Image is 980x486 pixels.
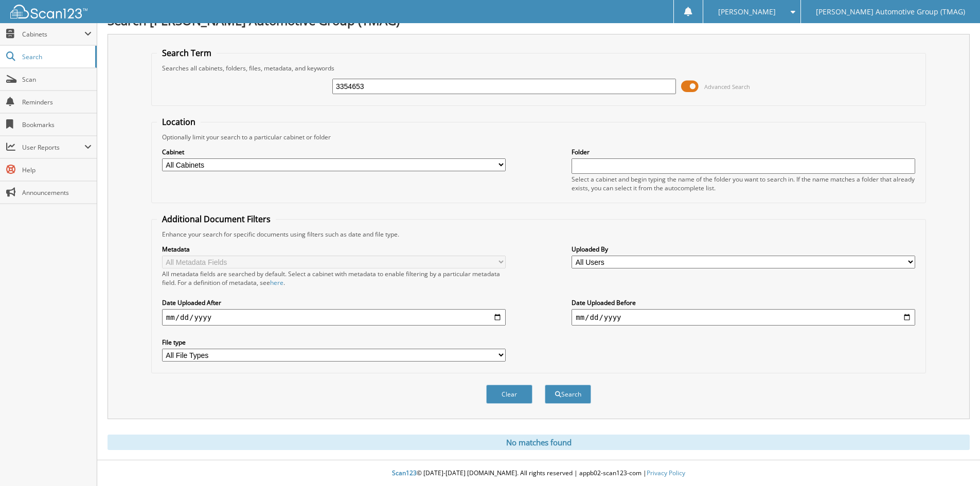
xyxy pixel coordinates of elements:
[162,245,506,254] label: Metadata
[572,148,915,156] label: Folder
[157,47,217,59] legend: Search Term
[572,175,915,192] div: Select a cabinet and begin typing the name of the folder you want to search in. If the name match...
[816,9,965,15] span: [PERSON_NAME] Automotive Group (TMAG)
[162,338,506,347] label: File type
[157,133,920,141] div: Optionally limit your search to a particular cabinet or folder
[718,9,776,15] span: [PERSON_NAME]
[97,461,980,486] div: © [DATE]-[DATE] [DOMAIN_NAME]. All rights reserved | appb02-scan123-com |
[162,269,506,287] div: All metadata fields are searched by default. Select a cabinet with metadata to enable filtering b...
[162,298,506,307] label: Date Uploaded After
[392,469,417,477] span: Scan123
[157,116,201,128] legend: Location
[157,230,920,239] div: Enhance your search for specific documents using filters such as date and file type.
[22,120,92,129] span: Bookmarks
[22,52,90,61] span: Search
[157,213,276,225] legend: Additional Document Filters
[572,298,915,307] label: Date Uploaded Before
[22,143,84,152] span: User Reports
[162,309,506,326] input: start
[162,148,506,156] label: Cabinet
[545,385,591,404] button: Search
[270,278,283,287] a: here
[157,64,920,73] div: Searches all cabinets, folders, files, metadata, and keywords
[572,245,915,254] label: Uploaded By
[486,385,532,404] button: Clear
[22,98,92,106] span: Reminders
[108,435,970,450] div: No matches found
[22,75,92,84] span: Scan
[22,188,92,197] span: Announcements
[704,83,750,91] span: Advanced Search
[22,30,84,39] span: Cabinets
[22,166,92,174] span: Help
[572,309,915,326] input: end
[10,5,87,19] img: scan123-logo-white.svg
[647,469,685,477] a: Privacy Policy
